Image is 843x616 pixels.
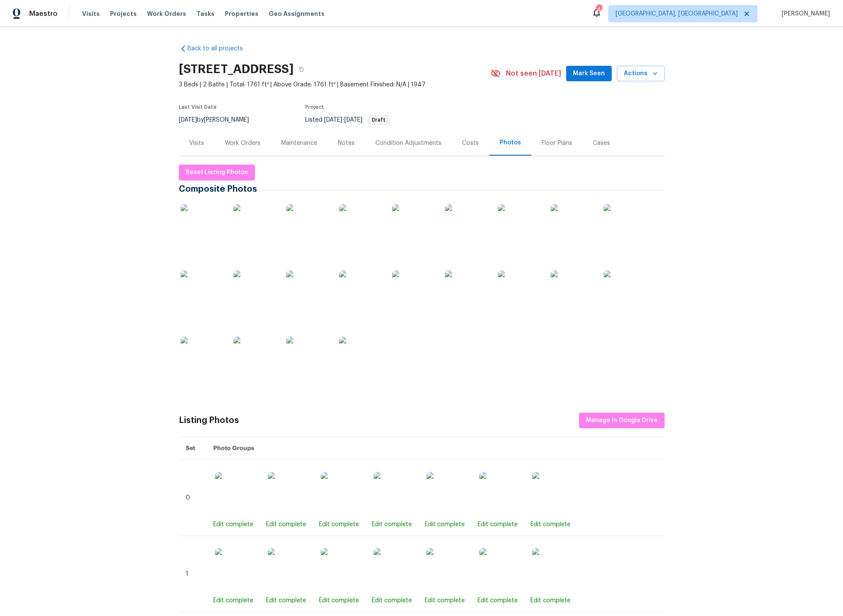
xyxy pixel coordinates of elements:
div: Edit complete [372,596,412,605]
div: Maintenance [281,139,317,147]
div: Cases [593,139,610,147]
a: Back to all projects [179,44,261,53]
span: Listed [305,117,390,123]
div: Listing Photos [179,416,239,425]
span: Geo Assignments [269,9,325,18]
span: [DATE] [344,117,362,123]
span: Work Orders [147,9,186,18]
div: Edit complete [319,596,359,605]
span: Visits [82,9,100,18]
div: Edit complete [478,520,518,529]
td: 0 [179,460,206,536]
div: Edit complete [425,520,465,529]
span: - [324,117,362,123]
button: Manage in Google Drive [579,413,665,429]
div: Edit complete [266,596,306,605]
span: Not seen [DATE] [506,69,561,78]
button: Reset Listing Photos [179,165,255,181]
span: Reset Listing Photos [186,167,248,178]
div: Condition Adjustments [375,139,441,147]
div: Edit complete [530,520,570,529]
div: Edit complete [213,520,253,529]
div: Edit complete [372,520,412,529]
td: 1 [179,536,206,612]
div: Edit complete [319,520,359,529]
div: by [PERSON_NAME] [179,115,259,125]
div: Visits [189,139,204,147]
span: Properties [225,9,258,18]
span: Composite Photos [179,185,261,193]
span: Mark Seen [573,68,605,79]
span: Draft [368,117,389,123]
div: Edit complete [478,596,518,605]
div: 4 [596,5,602,14]
th: Set [179,437,206,460]
button: Copy Address [294,61,309,77]
span: Projects [110,9,137,18]
span: [PERSON_NAME] [778,9,830,18]
span: 3 Beds | 2 Baths | Total: 1761 ft² | Above Grade: 1761 ft² | Basement Finished: N/A | 1947 [179,80,490,89]
th: Photo Groups [206,437,665,460]
div: Edit complete [266,520,306,529]
span: [GEOGRAPHIC_DATA], [GEOGRAPHIC_DATA] [616,9,738,18]
span: [DATE] [179,117,197,123]
div: Notes [338,139,355,147]
div: Photos [500,138,521,147]
div: Work Orders [225,139,261,147]
h2: [STREET_ADDRESS] [179,65,294,74]
span: Tasks [196,11,215,17]
span: Last Visit Date [179,104,217,110]
span: Maestro [29,9,58,18]
button: Actions [617,66,665,82]
div: Edit complete [530,596,570,605]
span: Project [305,104,324,110]
button: Mark Seen [566,66,612,82]
div: Floor Plans [542,139,572,147]
span: [DATE] [324,117,342,123]
span: Manage in Google Drive [586,415,658,426]
div: Edit complete [213,596,253,605]
span: Actions [624,68,658,79]
div: Costs [462,139,479,147]
div: Edit complete [425,596,465,605]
